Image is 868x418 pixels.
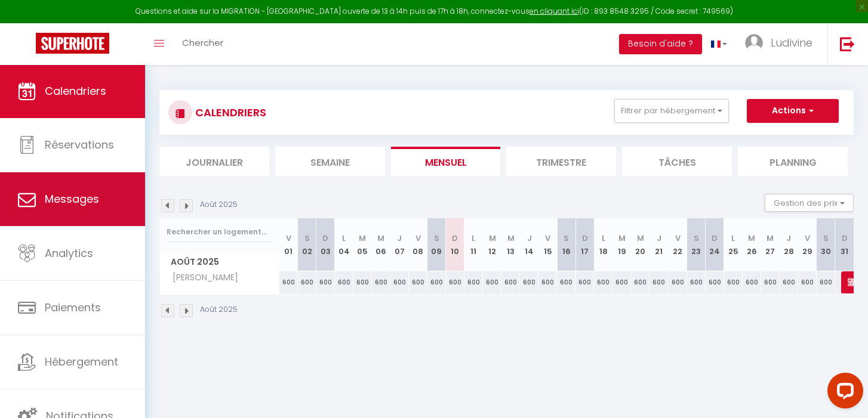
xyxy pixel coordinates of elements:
[45,191,99,206] span: Messages
[483,271,501,293] div: 600
[745,34,763,52] img: ...
[200,304,238,315] p: Août 2025
[835,218,854,271] th: 31
[594,271,612,293] div: 600
[694,233,699,244] abbr: S
[771,35,812,50] span: Ludivine
[434,233,439,244] abbr: S
[637,233,644,244] abbr: M
[316,271,335,293] div: 600
[724,218,743,271] th: 25
[765,194,854,212] button: Gestion des prix
[631,218,650,271] th: 20
[594,218,612,271] th: 18
[706,271,724,293] div: 600
[160,253,279,271] span: Août 2025
[538,271,557,293] div: 600
[501,218,520,271] th: 13
[45,354,118,369] span: Hébergement
[409,218,427,271] th: 08
[192,99,266,126] h3: CALENDRIERS
[45,83,106,98] span: Calendriers
[817,271,835,293] div: 600
[668,271,687,293] div: 600
[372,218,390,271] th: 06
[614,99,729,123] button: Filtrer par hébergement
[738,147,848,176] li: Planning
[817,218,835,271] th: 30
[322,233,328,244] abbr: D
[706,218,724,271] th: 24
[687,271,706,293] div: 600
[747,99,839,123] button: Actions
[564,233,569,244] abbr: S
[464,218,483,271] th: 11
[353,218,372,271] th: 05
[446,271,464,293] div: 600
[335,218,353,271] th: 04
[743,271,761,293] div: 600
[805,233,810,244] abbr: V
[668,218,687,271] th: 22
[545,233,550,244] abbr: V
[279,218,298,271] th: 01
[575,218,594,271] th: 17
[489,233,496,244] abbr: M
[45,246,93,261] span: Analytics
[275,147,385,176] li: Semaine
[415,233,421,244] abbr: V
[622,147,732,176] li: Tâches
[427,218,446,271] th: 09
[619,34,702,54] button: Besoin d'aide ?
[162,271,241,284] span: [PERSON_NAME]
[743,218,761,271] th: 26
[159,147,269,176] li: Journalier
[342,233,346,244] abbr: L
[45,300,101,315] span: Paiements
[36,33,109,54] img: Super Booking
[798,218,817,271] th: 29
[798,271,817,293] div: 600
[286,233,291,244] abbr: V
[780,218,798,271] th: 28
[731,233,735,244] abbr: L
[786,233,791,244] abbr: J
[298,218,316,271] th: 02
[298,271,316,293] div: 600
[612,218,631,271] th: 19
[472,233,475,244] abbr: L
[557,271,575,293] div: 600
[631,271,650,293] div: 600
[842,233,848,244] abbr: D
[397,233,402,244] abbr: J
[557,218,575,271] th: 16
[45,137,114,152] span: Réservations
[612,271,631,293] div: 600
[650,218,668,271] th: 21
[520,218,538,271] th: 14
[335,271,353,293] div: 600
[316,218,335,271] th: 03
[173,23,232,65] a: Chercher
[464,271,483,293] div: 600
[377,233,384,244] abbr: M
[823,233,829,244] abbr: S
[538,218,557,271] th: 15
[182,36,223,49] span: Chercher
[767,233,774,244] abbr: M
[409,271,427,293] div: 600
[501,271,520,293] div: 600
[520,271,538,293] div: 600
[446,218,464,271] th: 10
[353,271,372,293] div: 600
[675,233,681,244] abbr: V
[761,218,780,271] th: 27
[618,233,626,244] abbr: M
[390,218,409,271] th: 07
[359,233,366,244] abbr: M
[427,271,446,293] div: 600
[657,233,661,244] abbr: J
[575,271,594,293] div: 600
[818,368,868,418] iframe: LiveChat chat widget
